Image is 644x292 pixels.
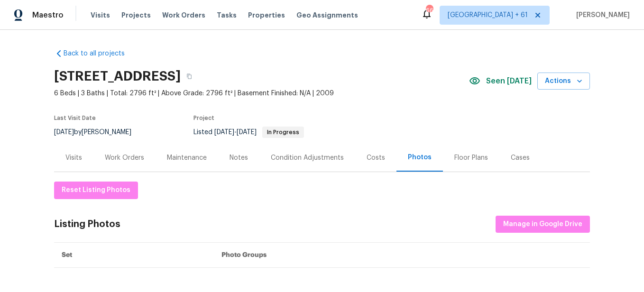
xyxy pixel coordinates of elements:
span: 6 Beds | 3 Baths | Total: 2796 ft² | Above Grade: 2796 ft² | Basement Finished: N/A | 2009 [54,89,469,98]
button: Copy Address [181,68,198,85]
div: Visits [65,153,82,163]
span: Tasks [217,12,237,18]
div: Notes [230,153,248,163]
div: Costs [367,153,385,163]
span: Seen [DATE] [486,76,532,86]
div: Maintenance [167,153,207,163]
div: Condition Adjustments [271,153,344,163]
div: Listing Photos [54,219,120,229]
div: Floor Plans [454,153,488,163]
h2: [STREET_ADDRESS] [54,72,181,81]
span: Geo Assignments [296,10,358,20]
span: Projects [121,10,151,20]
th: Set [54,243,214,268]
span: Properties [248,10,285,20]
div: 660 [426,6,432,15]
div: Work Orders [105,153,144,163]
span: Project [193,115,214,121]
span: Last Visit Date [54,115,96,121]
button: Actions [537,73,590,90]
span: Work Orders [162,10,205,20]
span: [GEOGRAPHIC_DATA] + 61 [448,10,528,20]
div: Photos [408,153,432,162]
span: Reset Listing Photos [62,184,130,196]
div: by [PERSON_NAME] [54,127,143,138]
span: [DATE] [237,129,257,136]
span: Maestro [32,10,64,20]
span: - [214,129,257,136]
span: [DATE] [54,129,74,136]
span: Manage in Google Drive [503,219,582,230]
span: Listed [193,129,304,136]
a: Back to all projects [54,49,145,58]
th: Photo Groups [214,243,590,268]
span: [DATE] [214,129,234,136]
button: Reset Listing Photos [54,182,138,199]
button: Manage in Google Drive [496,216,590,233]
span: Actions [545,75,582,87]
div: Cases [511,153,530,163]
span: In Progress [263,129,303,135]
span: Visits [91,10,110,20]
span: [PERSON_NAME] [572,10,630,20]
